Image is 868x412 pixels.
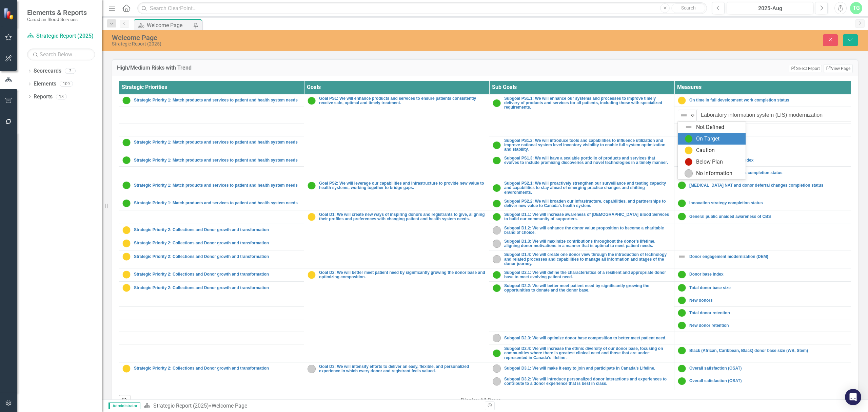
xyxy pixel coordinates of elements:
img: No Information [493,255,501,263]
button: 2025-Aug [727,2,813,14]
img: On Target [685,135,693,143]
img: Below Plan [685,158,693,166]
a: Strategic Priority 2: Collections and Donor growth and transformation [134,366,300,371]
a: Strategic Priority 1: Match products and services to patient and health system needs [134,201,300,205]
div: No Information [696,170,732,177]
a: Scorecards [34,67,61,75]
a: Strategic Priority 2: Collections and Donor growth and transformation [134,255,300,259]
a: Strategic Priority 2: Collections and Donor growth and transformation [134,272,300,277]
div: 109 [60,81,73,87]
a: Innovation strategy completion status [689,201,856,205]
button: TG [850,2,862,14]
div: » [144,402,480,410]
a: Subgoal D3.1: We will make it easy to join and participate in Canada’s Lifeline. [504,366,671,371]
img: Caution [308,271,316,279]
a: Strategic Priority 1: Match products and services to patient and health system needs [134,140,300,145]
a: Strategic Priority 2: Collections and Donor growth and transformation [134,228,300,232]
img: Caution [122,364,131,373]
a: Overall satisfaction (OSAT) [689,366,856,371]
img: On Target [493,141,501,149]
span: Elements & Reports [27,8,87,17]
span: Search [681,5,696,11]
img: No Information [685,169,693,177]
a: View Page [824,64,853,73]
input: Search ClearPoint... [137,2,707,14]
img: On Target [678,212,686,221]
a: Strategic Priority 1: Match products and services to patient and health system needs [134,98,300,102]
img: No Information [493,334,501,342]
span: Administrator [108,402,140,409]
a: Subgoal PS1.2: We will introduce tools and capabilities to influence utilization and improve nati... [504,138,671,152]
img: On Target [678,270,686,279]
img: On Target [493,184,501,192]
img: On Target [678,347,686,355]
a: Subgoal PS1.3: We will have a scalable portfolio of products and services that evolves to include... [504,156,671,165]
small: Canadian Blood Services [27,17,87,22]
a: NIPT completion status [689,128,856,132]
a: Elements [34,80,56,88]
img: Caution [122,226,131,234]
a: Overall satisfaction (OSAT) [689,379,856,383]
div: Welcome Page [112,34,535,41]
img: No Information [493,377,501,386]
img: No Information [308,365,316,373]
img: Caution [122,270,131,279]
a: Subgoal D2.1: We will define the characteristics of a resilient and appropriate donor base to mee... [504,270,671,279]
a: Goal PS1: We will enhance products and services to ensure patients consistently receive safe, opt... [319,96,486,105]
a: Achieve inventory stability [689,140,856,145]
a: New donors [689,298,856,303]
a: Subgoal D1.2: We will enhance the donor value proposition to become a charitable brand of choice. [504,226,671,235]
img: Caution [122,239,131,247]
div: Caution [696,147,715,154]
a: Subgoal D1.1: We will increase awareness of [DEMOGRAPHIC_DATA] Blood Services to build our commun... [504,212,671,221]
a: Subgoal PS2.1: We will proactively strengthen our surveillance and testing capacity and capabilit... [504,181,671,195]
div: 18 [56,94,67,99]
div: Below Plan [696,158,723,166]
a: Subgoal D3.2: We will introduce personalized donor interactions and experiences to contribute to ... [504,377,671,386]
img: On Target [493,349,501,357]
img: Not Defined [678,252,686,261]
img: On Target [308,182,316,190]
a: Strategic Priority 2: Collections and Donor growth and transformation [134,241,300,245]
img: Not Defined [680,111,688,119]
a: Donor base index [689,272,856,277]
img: Not Defined [685,123,693,131]
img: On Target [678,199,686,207]
img: On Target [493,200,501,208]
img: On Target [678,181,686,189]
img: Caution [122,284,131,292]
a: On time in full development work completion status [689,98,856,102]
a: Goal D2: We will better meet patient need by significantly growing the donor base and optimizing ... [319,270,486,279]
img: Caution [685,146,693,154]
img: On Target [678,321,686,330]
img: ClearPoint Strategy [3,7,16,20]
a: Strategic Report (2025) [153,402,209,409]
a: Donor engagement modernization (DEM) [689,255,856,259]
img: Caution [678,96,686,105]
a: Subgoal D2.4: We will increase the ethnic diversity of our donor base, focusing on communities wh... [504,347,671,360]
a: Total donor base size [689,286,856,290]
a: Strategic Priority 1: Match products and services to patient and health system needs [134,158,300,163]
div: Welcome Page [147,21,192,30]
div: Welcome Page [212,402,247,409]
a: Goal D1: We will create new ways of inspiring donors and registrants to give, aligning their prof... [319,212,486,221]
img: On Target [493,271,501,279]
a: Strategic Report (2025) [27,32,95,40]
a: [MEDICAL_DATA] NAT and donor deferral changes completion status [689,183,856,188]
a: Implementation of PR Plasma completion status [689,171,856,175]
div: Open Intercom Messenger [845,389,861,405]
a: General public unaided awareness of CBS [689,214,856,219]
img: On Target [122,96,131,105]
img: On Target [493,156,501,165]
div: 3 [65,68,76,74]
a: New donor retention [689,323,856,328]
a: Reports [34,93,53,101]
div: 2025-Aug [729,4,811,13]
img: On Target [678,309,686,317]
h3: High/Medium Risks with Trend [117,65,513,71]
button: Select Report [789,65,822,72]
a: Goal D3: We will intensify efforts to deliver an easy, flexible, and personalized experience in w... [319,364,486,373]
div: Strategic Report (2025) [112,41,535,46]
img: On Target [493,284,501,292]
